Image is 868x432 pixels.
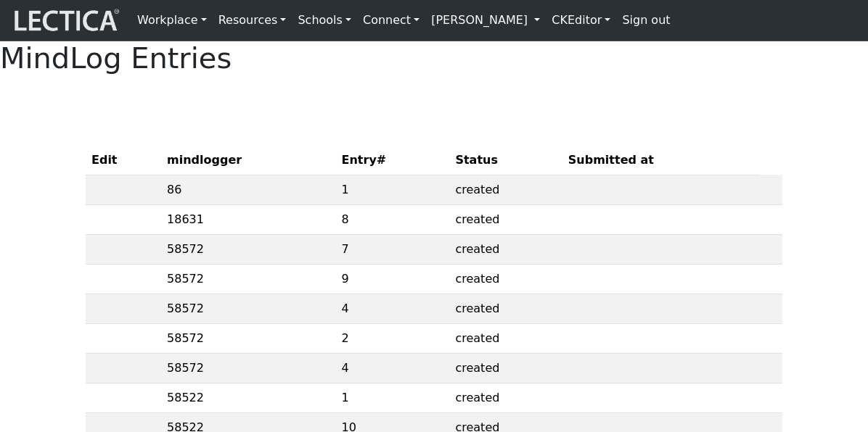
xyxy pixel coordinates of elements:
td: 58572 [161,353,336,383]
td: created [449,323,562,353]
td: 58572 [161,264,336,294]
a: Resources [213,6,292,35]
td: 4 [336,353,450,383]
td: 9 [336,264,450,294]
td: created [449,175,562,204]
td: 7 [336,234,450,264]
td: 18631 [161,204,336,234]
td: created [449,234,562,264]
td: 8 [336,204,450,234]
td: created [449,294,562,323]
th: Entry# [336,146,450,175]
a: [PERSON_NAME] [425,6,546,35]
td: 86 [161,175,336,204]
a: Workplace [131,6,213,35]
td: 4 [336,294,450,323]
a: Connect [357,6,425,35]
td: 1 [336,175,450,204]
td: 58572 [161,323,336,353]
td: 2 [336,323,450,353]
td: 1 [336,383,450,412]
td: 58572 [161,234,336,264]
td: created [449,353,562,383]
th: Submitted at [562,146,759,175]
a: Sign out [616,6,676,35]
img: lecticalive [11,7,120,34]
td: created [449,264,562,294]
a: CKEditor [546,6,616,35]
a: Schools [292,6,357,35]
td: 58572 [161,294,336,323]
td: created [449,383,562,412]
th: mindlogger [161,146,336,175]
th: Status [449,146,562,175]
th: Edit [86,146,161,175]
td: created [449,204,562,234]
td: 58522 [161,383,336,412]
